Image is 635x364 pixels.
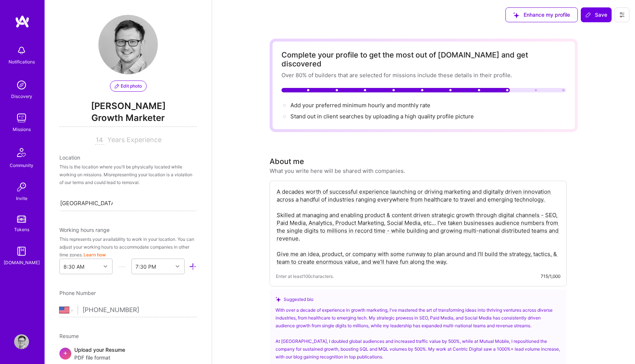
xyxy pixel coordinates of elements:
[104,265,107,268] i: icon Chevron
[59,333,79,339] span: Resume
[290,102,430,109] span: Add your preferred minimum hourly and monthly rate
[82,299,197,321] input: +1 (000) 000-0000
[59,235,197,259] div: This represents your availability to work in your location. You can adjust your working hours to ...
[74,346,125,361] div: Upload your Resume
[281,50,566,68] div: Complete your profile to get the most out of [DOMAIN_NAME] and get discovered
[14,226,29,233] div: Tokens
[98,15,158,74] img: User Avatar
[10,161,33,169] div: Community
[13,144,30,161] img: Community
[541,272,560,280] div: 715/1,000
[59,163,197,186] div: This is the location where you'll be physically located while working on missions. Misrepresentin...
[59,290,96,296] span: Phone Number
[14,43,29,58] img: bell
[270,156,304,167] div: About me
[84,251,106,259] button: Learn how
[59,101,197,112] span: [PERSON_NAME]
[585,11,607,19] span: Save
[59,227,110,233] span: Working hours range
[15,15,30,28] img: logo
[276,295,561,303] div: Suggested bio
[14,334,29,349] img: User Avatar
[14,244,29,259] img: guide book
[9,58,35,66] div: Notifications
[276,297,281,302] i: icon SuggestedTeams
[276,272,334,280] span: Enter at least 100 characters.
[59,154,197,161] div: Location
[13,125,31,133] div: Missions
[118,263,126,270] i: icon HorizontalInLineDivider
[59,112,197,127] span: Growth Marketer
[63,349,68,357] span: +
[14,180,29,194] img: Invite
[16,194,27,202] div: Invite
[14,111,29,125] img: teamwork
[270,167,405,175] div: What you write here will be shared with companies.
[290,112,474,120] div: Stand out in client searches by uploading a high quality profile picture
[281,71,566,79] div: Over 80% of builders that are selected for missions include these details in their profile.
[107,136,162,144] span: Years Experience
[115,83,142,89] span: Edit photo
[74,354,125,361] span: PDF file format
[176,265,179,268] i: icon Chevron
[115,84,119,88] i: icon PencilPurple
[4,259,40,266] div: [DOMAIN_NAME]
[11,92,32,100] div: Discovery
[136,263,156,270] div: 7:30 PM
[276,187,560,266] textarea: A decades worth of successful experience launching or driving marketing and digitally driven inno...
[63,263,84,270] div: 8:30 AM
[17,216,26,223] img: tokens
[14,78,29,92] img: discovery
[95,136,104,145] input: XX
